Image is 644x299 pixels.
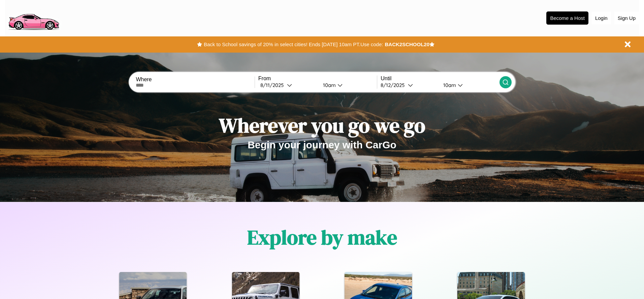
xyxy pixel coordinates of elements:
button: Back to School savings of 20% in select cities! Ends [DATE] 10am PT.Use code: [202,40,385,49]
label: From [258,76,377,82]
b: BACK2SCHOOL20 [385,41,429,47]
button: 10am [318,82,377,89]
h1: Explore by make [247,223,397,251]
button: Login [592,12,611,24]
button: 10am [438,82,499,89]
label: Where [136,77,254,83]
div: 8 / 11 / 2025 [260,82,287,88]
div: 8 / 12 / 2025 [381,82,408,88]
button: Sign Up [614,12,639,24]
button: 8/11/2025 [258,82,318,89]
div: 10am [320,82,337,88]
button: Become a Host [546,11,588,25]
div: 10am [440,82,458,88]
img: logo [5,3,62,32]
label: Until [381,76,499,82]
